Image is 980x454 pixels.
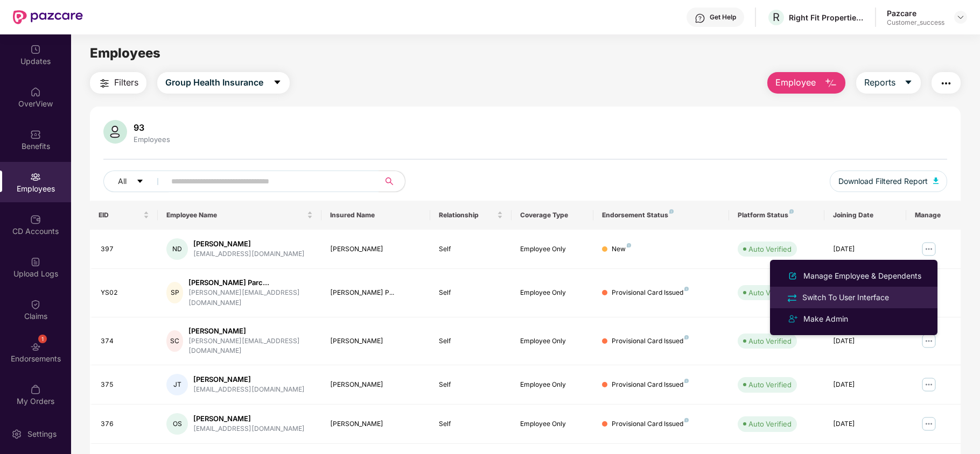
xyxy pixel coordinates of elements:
[920,240,937,258] img: manageButton
[833,244,898,254] div: [DATE]
[166,282,183,303] div: SP
[520,380,585,390] div: Employee Only
[800,292,891,303] div: Switch To User Interface
[90,45,160,61] span: Employees
[906,201,961,230] th: Manage
[101,419,149,429] div: 376
[13,10,83,24] img: New Pazcare Logo
[30,87,41,97] img: svg+xml;base64,PHN2ZyBpZD0iSG9tZSIgeG1sbnM9Imh0dHA6Ly93d3cudzMub3JnLzIwMDAvc3ZnIiB3aWR0aD0iMjAiIG...
[786,292,798,304] img: svg+xml;base64,PHN2ZyB4bWxucz0iaHR0cDovL3d3dy53My5vcmcvMjAwMC9zdmciIHdpZHRoPSIyNCIgaGVpZ2h0PSIyNC...
[956,13,965,22] img: svg+xml;base64,PHN2ZyBpZD0iRHJvcGRvd24tMzJ4MzIiIHhtbG5zPSJodHRwOi8vd3d3LnczLm9yZy8yMDAwL3N2ZyIgd2...
[801,313,850,325] div: Make Admin
[101,336,149,346] div: 374
[193,424,305,434] div: [EMAIL_ADDRESS][DOMAIN_NAME]
[90,72,146,94] button: Filters
[904,78,913,88] span: caret-down
[118,175,127,187] span: All
[775,76,816,89] span: Employee
[920,415,937,432] img: manageButton
[101,244,149,254] div: 397
[920,376,937,393] img: manageButton
[824,77,837,90] img: svg+xml;base64,PHN2ZyB4bWxucz0iaHR0cDovL3d3dy53My5vcmcvMjAwMC9zdmciIHhtbG5zOnhsaW5rPSJodHRwOi8vd3...
[193,414,305,424] div: [PERSON_NAME]
[520,244,585,254] div: Employee Only
[612,380,689,390] div: Provisional Card Issued
[131,135,172,144] div: Employees
[738,211,816,219] div: Platform Status
[612,419,689,429] div: Provisional Card Issued
[612,244,631,254] div: New
[439,380,503,390] div: Self
[188,336,313,357] div: [PERSON_NAME][EMAIL_ADDRESS][DOMAIN_NAME]
[669,209,674,214] img: svg+xml;base64,PHN2ZyB4bWxucz0iaHR0cDovL3d3dy53My5vcmcvMjAwMC9zdmciIHdpZHRoPSI4IiBoZWlnaHQ9IjgiIH...
[30,384,41,395] img: svg+xml;base64,PHN2ZyBpZD0iTXlfT3JkZXJzIiBkYXRhLW5hbWU9Ik15IE9yZGVycyIgeG1sbnM9Imh0dHA6Ly93d3cudz...
[838,175,928,187] span: Download Filtered Report
[38,335,47,343] div: 1
[887,18,944,27] div: Customer_success
[98,77,111,90] img: svg+xml;base64,PHN2ZyB4bWxucz0iaHR0cDovL3d3dy53My5vcmcvMjAwMC9zdmciIHdpZHRoPSIyNCIgaGVpZ2h0PSIyNC...
[833,419,898,429] div: [DATE]
[101,288,149,298] div: YS02
[520,288,585,298] div: Employee Only
[166,211,304,219] span: Employee Name
[864,76,895,89] span: Reports
[165,76,263,89] span: Group Health Insurance
[833,336,898,346] div: [DATE]
[748,244,792,254] div: Auto Verified
[801,270,923,282] div: Manage Employee & Dependents
[602,211,721,219] div: Endorsement Status
[188,326,313,336] div: [PERSON_NAME]
[439,336,503,346] div: Self
[439,244,503,254] div: Self
[748,336,792,346] div: Auto Verified
[684,335,689,339] img: svg+xml;base64,PHN2ZyB4bWxucz0iaHR0cDovL3d3dy53My5vcmcvMjAwMC9zdmciIHdpZHRoPSI4IiBoZWlnaHQ9IjgiIH...
[30,342,41,352] img: svg+xml;base64,PHN2ZyBpZD0iRW5kb3JzZW1lbnRzIiB4bWxucz0iaHR0cDovL3d3dy53My5vcmcvMjAwMC9zdmciIHdpZH...
[131,122,172,133] div: 93
[90,201,158,230] th: EID
[379,171,405,192] button: search
[103,171,169,192] button: Allcaret-down
[887,8,944,18] div: Pazcare
[166,330,183,352] div: SC
[24,429,60,439] div: Settings
[612,288,689,298] div: Provisional Card Issued
[157,72,290,94] button: Group Health Insurancecaret-down
[430,201,512,230] th: Relationship
[695,13,705,24] img: svg+xml;base64,PHN2ZyBpZD0iSGVscC0zMngzMiIgeG1sbnM9Imh0dHA6Ly93d3cudzMub3JnLzIwMDAvc3ZnIiB3aWR0aD...
[30,172,41,182] img: svg+xml;base64,PHN2ZyBpZD0iRW1wbG95ZWVzIiB4bWxucz0iaHR0cDovL3d3dy53My5vcmcvMjAwMC9zdmciIHdpZHRoPS...
[330,244,422,254] div: [PERSON_NAME]
[520,419,585,429] div: Employee Only
[30,299,41,310] img: svg+xml;base64,PHN2ZyBpZD0iQ2xhaW0iIHhtbG5zPSJodHRwOi8vd3d3LnczLm9yZy8yMDAwL3N2ZyIgd2lkdGg9IjIwIi...
[940,77,953,90] img: svg+xml;base64,PHN2ZyB4bWxucz0iaHR0cDovL3d3dy53My5vcmcvMjAwMC9zdmciIHdpZHRoPSIyNCIgaGVpZ2h0PSIyNC...
[166,374,188,395] div: JT
[920,332,937,350] img: manageButton
[748,418,792,429] div: Auto Verified
[512,201,593,230] th: Coverage Type
[158,201,321,230] th: Employee Name
[103,120,127,144] img: svg+xml;base64,PHN2ZyB4bWxucz0iaHR0cDovL3d3dy53My5vcmcvMjAwMC9zdmciIHhtbG5zOnhsaW5rPSJodHRwOi8vd3...
[824,201,906,230] th: Joining Date
[767,72,845,94] button: Employee
[193,374,305,385] div: [PERSON_NAME]
[114,76,138,89] span: Filters
[330,419,422,429] div: [PERSON_NAME]
[321,201,430,230] th: Insured Name
[330,336,422,346] div: [PERSON_NAME]
[786,269,799,282] img: svg+xml;base64,PHN2ZyB4bWxucz0iaHR0cDovL3d3dy53My5vcmcvMjAwMC9zdmciIHhtbG5zOnhsaW5rPSJodHRwOi8vd3...
[520,336,585,346] div: Employee Only
[612,336,689,346] div: Provisional Card Issued
[188,278,313,288] div: [PERSON_NAME] Parc...
[273,78,282,88] span: caret-down
[166,413,188,435] div: OS
[188,288,313,308] div: [PERSON_NAME][EMAIL_ADDRESS][DOMAIN_NAME]
[439,211,495,219] span: Relationship
[101,380,149,390] div: 375
[830,171,947,192] button: Download Filtered Report
[193,385,305,395] div: [EMAIL_ADDRESS][DOMAIN_NAME]
[379,177,400,186] span: search
[627,243,631,247] img: svg+xml;base64,PHN2ZyB4bWxucz0iaHR0cDovL3d3dy53My5vcmcvMjAwMC9zdmciIHdpZHRoPSI4IiBoZWlnaHQ9IjgiIH...
[748,379,792,390] div: Auto Verified
[786,313,799,325] img: svg+xml;base64,PHN2ZyB4bWxucz0iaHR0cDovL3d3dy53My5vcmcvMjAwMC9zdmciIHdpZHRoPSIyNCIgaGVpZ2h0PSIyNC...
[166,238,188,260] div: ND
[789,209,794,214] img: svg+xml;base64,PHN2ZyB4bWxucz0iaHR0cDovL3d3dy53My5vcmcvMjAwMC9zdmciIHdpZHRoPSI4IiBoZWlnaHQ9IjgiIH...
